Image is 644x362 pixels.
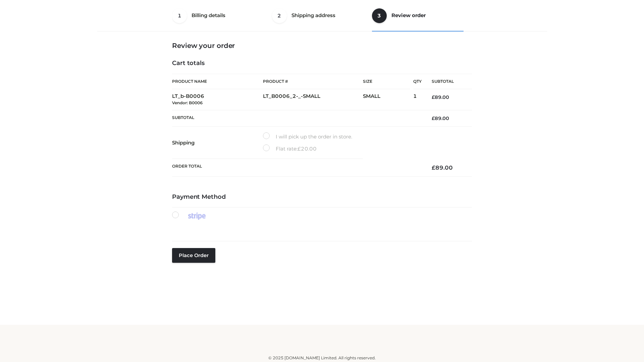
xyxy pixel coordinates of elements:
th: Subtotal [422,74,472,89]
bdi: 89.00 [432,94,449,100]
small: Vendor: B0006 [172,100,203,105]
bdi: 89.00 [432,115,449,121]
th: Subtotal [172,110,422,126]
td: LT_B0006_2-_-SMALL [263,89,363,110]
div: © 2025 [DOMAIN_NAME] Limited. All rights reserved. [100,355,544,361]
td: SMALL [363,89,413,110]
th: Order Total [172,159,422,177]
bdi: 89.00 [432,164,453,171]
td: 1 [413,89,422,110]
span: £ [432,94,435,100]
button: Place order [172,248,215,263]
th: Product # [263,74,363,89]
span: £ [432,115,435,121]
label: I will pick up the order in store. [263,132,352,141]
th: Shipping [172,127,263,159]
span: £ [298,145,301,152]
td: LT_b-B0006 [172,89,263,110]
bdi: 20.00 [298,145,317,152]
th: Product Name [172,74,263,89]
h3: Review your order [172,42,472,50]
h4: Cart totals [172,60,472,67]
label: Flat rate: [263,144,317,153]
span: £ [432,164,435,171]
th: Size [363,74,410,89]
th: Qty [413,74,422,89]
h4: Payment Method [172,193,472,201]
